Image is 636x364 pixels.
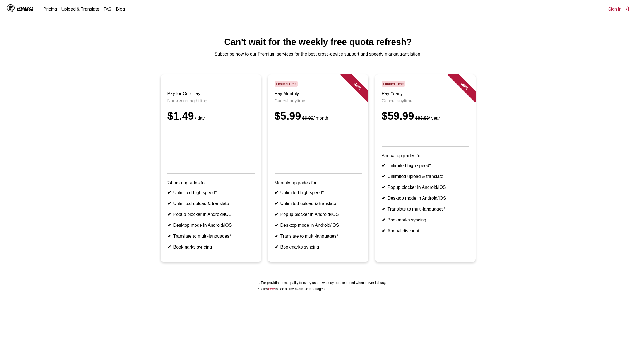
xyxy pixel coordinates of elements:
iframe: PayPal [167,129,255,166]
p: Cancel anytime. [382,98,469,103]
li: Unlimited upload & translate [275,201,362,206]
a: Blog [116,6,125,12]
a: Available languages [268,287,275,291]
small: / year [414,116,440,120]
b: ✔ [382,228,385,233]
small: / day [194,116,205,120]
li: Translate to multi-languages* [275,233,362,239]
p: 24 hrs upgrades for: [167,180,255,185]
span: Limited Time [382,81,405,87]
b: ✔ [167,201,171,206]
b: ✔ [167,245,171,249]
p: Monthly upgrades for: [275,180,362,185]
b: ✔ [275,201,278,206]
a: Pricing [44,6,57,12]
b: ✔ [167,223,171,228]
div: $5.99 [275,110,362,122]
b: ✔ [167,212,171,217]
li: Popup blocker in Android/iOS [167,212,255,217]
b: ✔ [275,212,278,217]
img: Sign out [624,6,629,12]
li: Desktop mode in Android/iOS [167,223,255,228]
span: Limited Time [275,81,298,87]
b: ✔ [382,174,385,179]
li: Unlimited high speed* [275,190,362,195]
b: ✔ [275,223,278,228]
b: ✔ [167,234,171,238]
s: $6.99 [302,116,313,120]
a: FAQ [104,6,112,12]
p: Non-recurring billing [167,98,255,103]
li: Unlimited upload & translate [167,201,255,206]
iframe: PayPal [275,129,362,166]
h3: Pay Monthly [275,91,362,96]
b: ✔ [275,234,278,238]
li: Unlimited upload & translate [382,174,469,179]
small: / month [301,116,328,120]
div: - 14 % [340,69,374,102]
a: Upload & Translate [61,6,99,12]
li: Bookmarks syncing [382,217,469,223]
li: Desktop mode in Android/iOS [382,196,469,201]
li: Unlimited high speed* [167,190,255,195]
b: ✔ [275,245,278,249]
button: Sign In [608,6,629,12]
li: Bookmarks syncing [167,244,255,250]
li: Bookmarks syncing [275,244,362,250]
p: Annual upgrades for: [382,153,469,158]
h3: Pay Yearly [382,91,469,96]
b: ✔ [275,190,278,195]
li: Unlimited high speed* [382,163,469,168]
b: ✔ [382,185,385,190]
b: ✔ [382,196,385,201]
div: $1.49 [167,110,255,122]
div: IsManga [17,6,33,12]
b: ✔ [382,207,385,211]
p: Subscribe now to our Premium services for the best cross-device support and speedy manga translat... [4,52,632,57]
b: ✔ [382,163,385,168]
li: Translate to multi-languages* [382,206,469,212]
li: Annual discount [382,228,469,233]
s: $83.88 [415,116,429,120]
li: Desktop mode in Android/iOS [275,223,362,228]
img: IsManga Logo [7,4,15,12]
iframe: PayPal [382,129,469,139]
div: - 28 % [447,69,481,102]
li: For providing best quality to every users, we may reduce speed when server is busy. [261,281,386,285]
p: Cancel anytime. [275,98,362,103]
li: Translate to multi-languages* [167,233,255,239]
a: IsManga LogoIsManga [7,4,44,13]
div: $59.99 [382,110,469,122]
b: ✔ [167,190,171,195]
li: Popup blocker in Android/iOS [382,185,469,190]
h3: Pay for One Day [167,91,255,96]
li: Click to see all the available languages [261,287,386,291]
h1: Can't wait for the weekly free quota refresh? [4,37,632,47]
li: Popup blocker in Android/iOS [275,212,362,217]
b: ✔ [382,218,385,222]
